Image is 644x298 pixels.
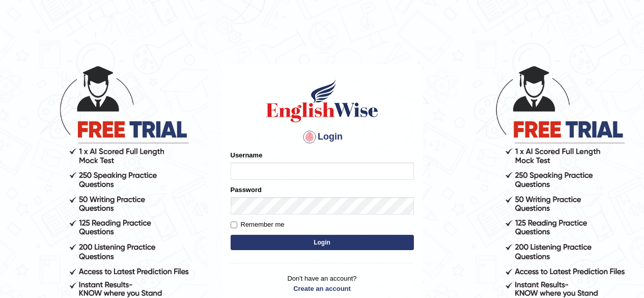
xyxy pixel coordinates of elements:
[231,222,237,228] input: Remember me
[231,185,262,195] label: Password
[231,220,285,230] label: Remember me
[231,150,263,160] label: Username
[264,78,380,124] img: Logo of English Wise sign in for intelligent practice with AI
[231,235,414,250] button: Login
[231,284,414,293] a: Create an account
[231,129,414,145] h4: Login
